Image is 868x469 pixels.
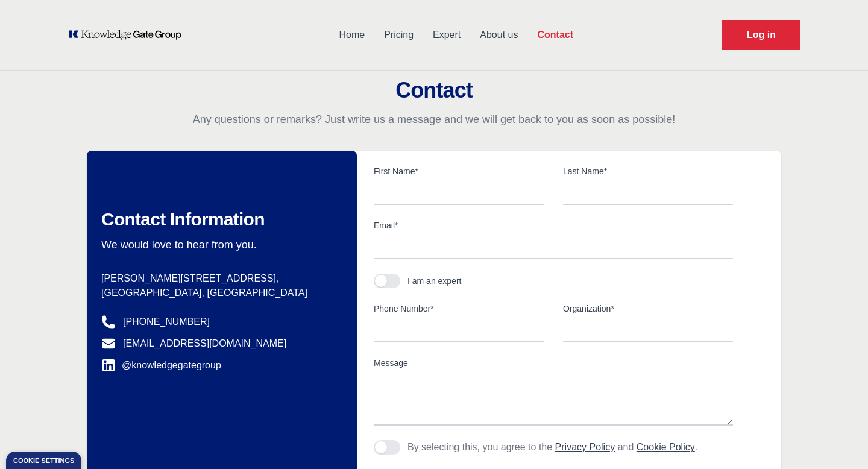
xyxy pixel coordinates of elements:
[407,440,697,455] p: By selecting this, you agree to the and .
[101,238,328,252] p: We would love to hear from you.
[123,315,210,329] a: [PHONE_NUMBER]
[68,29,190,41] a: KOL Knowledge Platform: Talk to Key External Experts (KEE)
[527,19,583,51] a: Contact
[470,19,527,51] a: About us
[722,20,800,50] a: Request Demo
[374,165,544,177] label: First Name*
[374,303,544,315] label: Phone Number*
[101,209,328,230] h2: Contact Information
[423,19,470,51] a: Expert
[637,442,695,452] a: Cookie Policy
[563,303,733,315] label: Organization*
[808,411,868,469] iframe: Chat Widget
[13,458,74,464] div: Cookie settings
[329,19,374,51] a: Home
[374,357,733,369] label: Message
[101,271,328,286] p: [PERSON_NAME][STREET_ADDRESS],
[808,411,868,469] div: Widget de chat
[555,442,615,452] a: Privacy Policy
[123,336,286,351] a: [EMAIL_ADDRESS][DOMAIN_NAME]
[407,275,462,287] div: I am an expert
[101,358,221,373] a: @knowledgegategroup
[563,165,733,177] label: Last Name*
[374,219,733,231] label: Email*
[101,286,328,300] p: [GEOGRAPHIC_DATA], [GEOGRAPHIC_DATA]
[374,19,423,51] a: Pricing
